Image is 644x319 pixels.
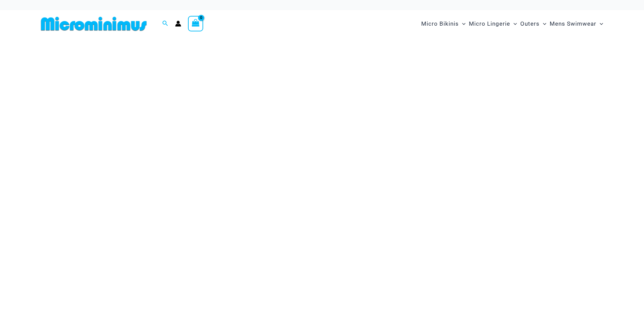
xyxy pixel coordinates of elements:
a: Micro BikinisMenu ToggleMenu Toggle [420,14,467,34]
a: OutersMenu ToggleMenu Toggle [519,14,548,34]
span: Menu Toggle [459,15,466,32]
span: Menu Toggle [596,15,603,32]
a: Micro LingerieMenu ToggleMenu Toggle [467,14,519,34]
span: Micro Lingerie [469,15,510,32]
span: Micro Bikinis [421,15,459,32]
a: Mens SwimwearMenu ToggleMenu Toggle [548,14,605,34]
img: Waves Breaking Ocean Bikini Pack [37,45,607,238]
a: Account icon link [175,21,181,27]
a: View Shopping Cart, empty [188,16,204,31]
a: Search icon link [162,20,168,28]
span: Outers [520,15,540,32]
span: Menu Toggle [540,15,546,32]
span: Mens Swimwear [550,15,596,32]
img: MM SHOP LOGO FLAT [38,16,149,31]
span: Menu Toggle [510,15,517,32]
nav: Site Navigation [419,12,606,35]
